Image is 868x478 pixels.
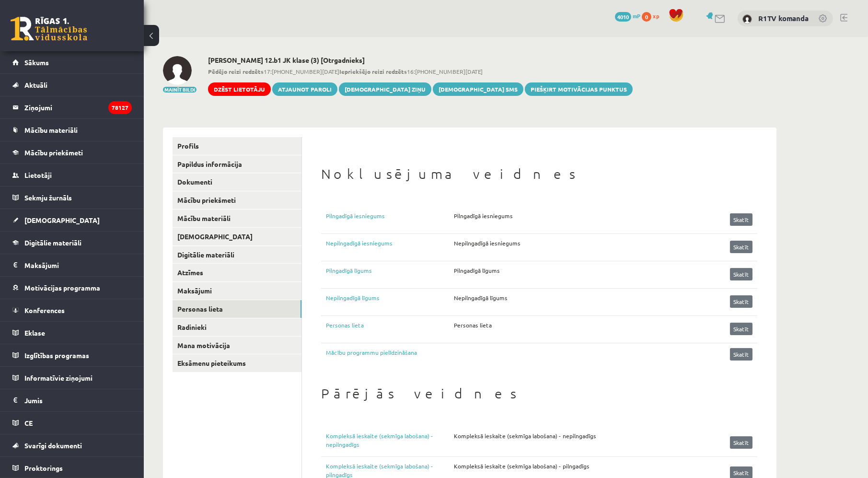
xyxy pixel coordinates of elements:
[173,137,301,155] a: Profils
[730,295,752,308] a: Skatīt
[742,14,752,24] img: R1TV komanda
[173,228,301,245] a: [DEMOGRAPHIC_DATA]
[12,74,132,96] a: Aktuāli
[758,13,809,23] a: R1TV komanda
[24,126,78,134] span: Mācību materiāli
[173,337,301,354] a: Mana motivācija
[12,164,132,186] a: Lietotāji
[173,282,301,300] a: Maksājumi
[108,101,132,114] i: 78127
[12,389,132,411] a: Jumis
[24,283,100,292] span: Motivācijas programma
[653,12,659,20] span: xp
[173,191,301,209] a: Mācību priekšmeti
[173,246,301,264] a: Digitālie materiāli
[11,17,87,41] a: Rīgas 1. Tālmācības vidusskola
[24,306,65,315] span: Konferences
[326,293,454,308] a: Nepilngadīgā līgums
[12,187,132,209] a: Sekmju žurnāls
[12,277,132,299] a: Motivācijas programma
[208,68,264,75] b: Pēdējo reizi redzēts
[173,264,301,281] a: Atzīmes
[12,367,132,389] a: Informatīvie ziņojumi
[173,210,301,227] a: Mācību materiāli
[12,299,132,321] a: Konferences
[326,321,454,335] a: Personas lieta
[454,321,492,329] p: Personas lieta
[12,434,132,456] a: Svarīgi dokumenti
[24,441,82,450] span: Svarīgi dokumenti
[615,12,640,20] a: 4010 mP
[615,12,631,22] span: 4010
[173,155,301,173] a: Papildus informācija
[12,412,132,434] a: CE
[326,348,417,361] a: Mācību programmu pielīdzināšana
[24,238,81,247] span: Digitālie materiāli
[454,211,513,220] p: Pilngadīgā iesniegums
[454,266,500,275] p: Pilngadīgā līgums
[730,436,752,449] a: Skatīt
[272,82,337,96] a: Atjaunot paroli
[24,464,63,472] span: Proktorings
[24,216,100,224] span: [DEMOGRAPHIC_DATA]
[163,56,192,85] img: Samanta Mia Emberlija
[173,300,301,318] a: Personas lieta
[730,268,752,280] a: Skatīt
[208,67,633,76] span: 17:[PHONE_NUMBER][DATE] 16:[PHONE_NUMBER][DATE]
[339,82,431,96] a: [DEMOGRAPHIC_DATA] ziņu
[642,12,651,22] span: 0
[730,323,752,335] a: Skatīt
[730,348,752,361] a: Skatīt
[24,351,89,360] span: Izglītības programas
[12,51,132,73] a: Sākums
[730,213,752,226] a: Skatīt
[208,82,271,96] a: Dzēst lietotāju
[433,82,523,96] a: [DEMOGRAPHIC_DATA] SMS
[12,232,132,254] a: Digitālie materiāli
[24,193,72,202] span: Sekmju žurnāls
[321,166,757,182] h1: Noklusējuma veidnes
[12,254,132,276] a: Maksājumi
[454,239,521,247] p: Nepilngadīgā iesniegums
[173,354,301,372] a: Eksāmenu pieteikums
[326,266,454,280] a: Pilngadīgā līgums
[525,82,633,96] a: Piešķirt motivācijas punktus
[326,211,454,226] a: Pilngadīgā iesniegums
[208,56,633,64] h2: [PERSON_NAME] 12.b1 JK klase (3) [Otrgadnieks]
[339,68,407,75] b: Iepriekšējo reizi redzēts
[12,119,132,141] a: Mācību materiāli
[24,419,33,427] span: CE
[12,141,132,163] a: Mācību priekšmeti
[24,148,83,157] span: Mācību priekšmeti
[12,209,132,231] a: [DEMOGRAPHIC_DATA]
[24,81,47,89] span: Aktuāli
[12,344,132,366] a: Izglītības programas
[24,58,49,67] span: Sākums
[326,239,454,253] a: Nepilngadīgā iesniegums
[454,462,590,470] p: Kompleksā ieskaite (sekmīga labošana) - pilngadīgs
[730,241,752,253] a: Skatīt
[24,373,93,382] span: Informatīvie ziņojumi
[163,87,197,93] button: Mainīt bildi
[321,385,757,402] h1: Pārējās veidnes
[326,431,454,449] a: Kompleksā ieskaite (sekmīga labošana) - nepilngadīgs
[454,293,508,302] p: Nepilngadīgā līgums
[173,318,301,336] a: Radinieki
[24,171,52,179] span: Lietotāji
[24,96,132,118] legend: Ziņojumi
[173,173,301,191] a: Dokumenti
[454,431,596,440] p: Kompleksā ieskaite (sekmīga labošana) - nepilngadīgs
[633,12,640,20] span: mP
[12,322,132,344] a: Eklase
[24,328,45,337] span: Eklase
[24,254,132,276] legend: Maksājumi
[24,396,43,405] span: Jumis
[12,96,132,118] a: Ziņojumi78127
[642,12,664,20] a: 0 xp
